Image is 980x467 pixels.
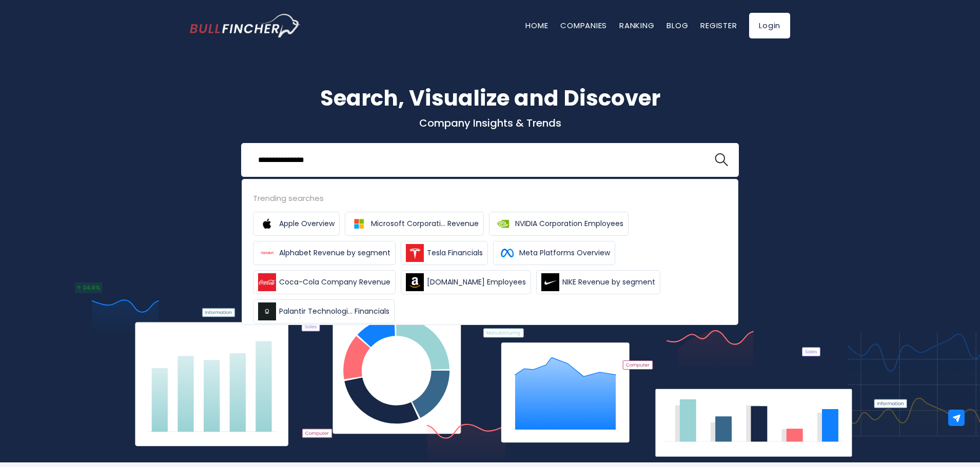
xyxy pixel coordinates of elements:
[190,14,301,37] img: Bullfincher logo
[519,248,610,258] span: Meta Platforms Overview
[279,277,390,288] span: Coca-Cola Company Revenue
[401,270,531,294] a: [DOMAIN_NAME] Employees
[401,241,488,265] a: Tesla Financials
[345,212,484,236] a: Microsoft Corporati... Revenue
[371,218,479,229] span: Microsoft Corporati... Revenue
[619,20,654,31] a: Ranking
[253,192,727,204] div: Trending searches
[190,197,790,208] p: What's trending
[493,241,615,265] a: Meta Platforms Overview
[667,20,688,31] a: Blog
[536,270,660,294] a: NIKE Revenue by segment
[525,20,548,31] a: Home
[427,248,483,258] span: Tesla Financials
[562,277,655,288] span: NIKE Revenue by segment
[279,218,335,229] span: Apple Overview
[560,20,607,31] a: Companies
[253,212,340,236] a: Apple Overview
[749,13,790,38] a: Login
[279,248,390,258] span: Alphabet Revenue by segment
[253,270,396,294] a: Coca-Cola Company Revenue
[190,14,300,37] a: Go to homepage
[489,212,629,236] a: NVIDIA Corporation Employees
[515,218,623,229] span: NVIDIA Corporation Employees
[279,306,389,317] span: Palantir Technologi... Financials
[700,20,737,31] a: Register
[715,153,728,167] img: search icon
[190,82,790,114] h1: Search, Visualize and Discover
[190,116,790,130] p: Company Insights & Trends
[253,241,396,265] a: Alphabet Revenue by segment
[253,299,395,323] a: Palantir Technologi... Financials
[427,277,526,288] span: [DOMAIN_NAME] Employees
